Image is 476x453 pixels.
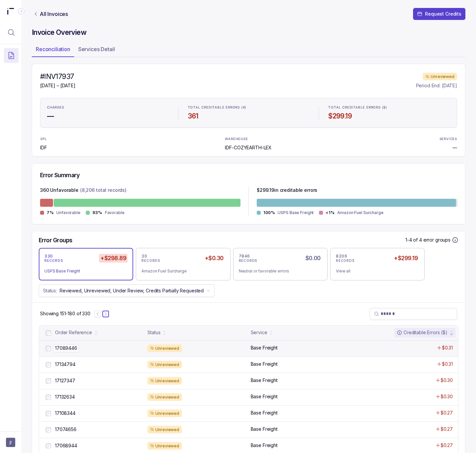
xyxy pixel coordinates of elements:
p: 8206 [336,254,347,259]
h4: Invoice Overview [32,28,465,37]
input: checkbox-checkbox [46,427,51,432]
p: Base Freight [251,442,278,449]
p: RECORDS [336,259,354,263]
p: 7846 [239,254,250,259]
p: TOTAL CREDITABLE ERRORS ($) [328,106,387,110]
p: 17068944 [55,442,77,449]
p: $0.31 [442,344,453,351]
p: — [452,144,457,151]
p: Base Freight [251,426,278,432]
p: Unfavorable [56,209,80,216]
h5: $0.00 [304,254,322,263]
button: Next Page [102,311,109,317]
div: Order Reference [55,329,92,336]
li: Statistic CHARGES [43,101,173,125]
div: Unreviewed [147,361,182,369]
li: Statistic TOTAL CREDITABLE ERRORS ($) [324,101,454,125]
div: Remaining page entries [40,310,90,317]
p: 17074656 [55,426,77,433]
li: Tab Reconciliation [32,44,74,57]
a: Link All Invoices [32,11,69,17]
p: $0.31 [442,361,453,367]
p: 17134794 [55,361,76,368]
p: Favorable [105,209,125,216]
p: 17108344 [55,410,76,416]
p: CHARGES [47,106,64,110]
p: USPS Base Freight [278,209,314,216]
p: Base Freight [251,361,278,367]
p: $0.27 [441,410,453,416]
p: 17127347 [55,377,75,384]
div: Creditable Errors ($) [397,329,448,336]
p: $0.27 [441,426,453,432]
h5: Error Groups [39,237,73,244]
button: Previous Page [94,311,101,317]
div: Unreviewed [147,426,182,434]
p: [DATE] – [DATE] [40,82,76,89]
ul: Tab Group [32,44,465,57]
button: Menu Icon Button MagnifyingGlassIcon [4,25,19,40]
p: Base Freight [251,393,278,400]
div: Amazon Fuel Surcharge [141,268,219,274]
p: Base Freight [251,410,278,416]
div: Unreviewed [147,442,182,450]
p: Amazon Fuel Surcharge [337,209,383,216]
li: Tab Services Detail [74,44,119,57]
h5: Error Summary [40,172,79,179]
h5: +$299.19 [393,254,419,263]
p: RECORDS [239,259,257,263]
p: 100% [263,210,275,215]
p: IDF-COZYEARTH-LEX [225,144,272,151]
p: 360 Unfavorable [40,187,79,195]
h4: #INV17937 [40,72,76,81]
p: $0.27 [441,442,453,449]
p: 30 [141,254,147,259]
input: checkbox-checkbox [46,443,51,449]
p: Services Detail [78,45,115,53]
div: Neutral or favorable errors [239,268,317,274]
p: Request Credits [425,11,461,17]
p: Base Freight [251,377,278,384]
p: 1-4 of 4 [405,237,423,243]
p: 17089446 [53,344,79,352]
p: 330 [44,254,53,259]
input: checkbox-checkbox [46,330,51,336]
h4: 361 [188,112,310,121]
p: IDF [40,144,57,151]
p: SERVICES [440,137,457,141]
h5: +$0.30 [203,254,225,263]
p: Reviewed, Unreviewed, Under Review, Credits Partially Requested [60,287,204,294]
button: Request Credits [413,8,465,20]
ul: Statistic Highlights [40,98,457,128]
button: User initials [6,438,15,447]
p: <1% [326,210,335,215]
p: $ 299.19 in creditable errors [257,187,317,195]
div: Collapse Icon [17,7,25,15]
li: Statistic TOTAL CREDITABLE ERRORS (#) [184,101,314,125]
p: Status: [43,287,57,294]
input: checkbox-checkbox [46,378,51,384]
p: 7% [47,210,54,215]
div: Unreviewed [423,73,457,81]
p: RECORDS [141,259,160,263]
p: Reconciliation [36,45,70,53]
p: 3PL [40,137,57,141]
p: 17132634 [55,394,75,400]
h4: $299.19 [328,112,450,121]
p: $0.30 [441,393,453,400]
input: checkbox-checkbox [46,346,51,351]
p: error groups [423,237,450,243]
p: 93% [92,210,102,215]
input: checkbox-checkbox [46,362,51,367]
div: Status [147,329,160,336]
div: Service [251,329,267,336]
div: Unreviewed [147,393,182,401]
div: Unreviewed [147,410,182,417]
p: All Invoices [40,11,68,17]
h5: +$298.89 [99,254,128,263]
div: Unreviewed [147,344,182,352]
h4: — [47,112,169,121]
p: $0.30 [441,377,453,384]
p: TOTAL CREDITABLE ERRORS (#) [188,106,247,110]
